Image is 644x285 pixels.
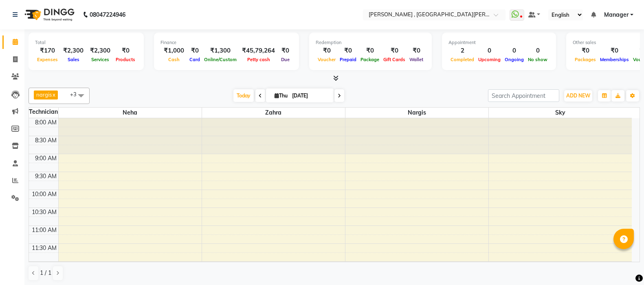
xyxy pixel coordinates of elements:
[90,3,125,26] b: 08047224946
[66,57,81,62] span: Sales
[476,46,503,55] div: 0
[573,46,598,55] div: ₹0
[30,208,58,217] div: 10:30 AM
[598,57,631,62] span: Memberships
[36,91,52,98] span: nargis
[33,136,58,145] div: 8:30 AM
[358,46,381,55] div: ₹0
[21,3,77,26] img: logo
[245,57,272,62] span: Petty cash
[316,57,338,62] span: Voucher
[187,57,202,62] span: Card
[598,46,631,55] div: ₹0
[60,46,87,55] div: ₹2,300
[35,39,137,46] div: Total
[448,39,549,46] div: Appointment
[610,252,636,277] iframe: chat widget
[407,57,425,62] span: Wallet
[448,46,476,55] div: 2
[114,46,137,55] div: ₹0
[476,57,503,62] span: Upcoming
[564,90,592,102] button: ADD NEW
[407,46,425,55] div: ₹0
[316,46,338,55] div: ₹0
[202,108,345,118] span: zahra
[316,39,425,46] div: Redemption
[358,57,381,62] span: Package
[70,91,83,97] span: +3
[29,108,58,116] div: Technician
[30,226,58,234] div: 11:00 AM
[381,57,407,62] span: Gift Cards
[160,46,187,55] div: ₹1,000
[239,46,278,55] div: ₹45,79,264
[489,108,632,118] span: Sky
[202,57,239,62] span: Online/Custom
[566,93,590,99] span: ADD NEW
[526,57,549,62] span: No show
[345,108,488,118] span: nargis
[114,57,137,62] span: Products
[166,57,182,62] span: Cash
[381,46,407,55] div: ₹0
[160,39,292,46] div: Finance
[33,118,58,127] div: 8:00 AM
[89,57,111,62] span: Services
[573,57,598,62] span: Packages
[87,46,114,55] div: ₹2,300
[202,46,239,55] div: ₹1,300
[30,244,58,252] div: 11:30 AM
[279,57,292,62] span: Due
[33,154,58,163] div: 9:00 AM
[604,11,629,19] span: Manager
[526,46,549,55] div: 0
[59,108,202,118] span: neha
[30,190,58,199] div: 10:00 AM
[278,46,292,55] div: ₹0
[35,57,60,62] span: Expenses
[40,269,51,277] span: 1 / 1
[338,46,358,55] div: ₹0
[273,93,290,99] span: Thu
[503,46,526,55] div: 0
[33,172,58,181] div: 9:30 AM
[290,90,330,102] input: 2025-09-04
[52,91,55,98] a: x
[338,57,358,62] span: Prepaid
[488,89,559,102] input: Search Appointment
[233,89,254,102] span: Today
[187,46,202,55] div: ₹0
[448,57,476,62] span: Completed
[35,46,60,55] div: ₹170
[503,57,526,62] span: Ongoing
